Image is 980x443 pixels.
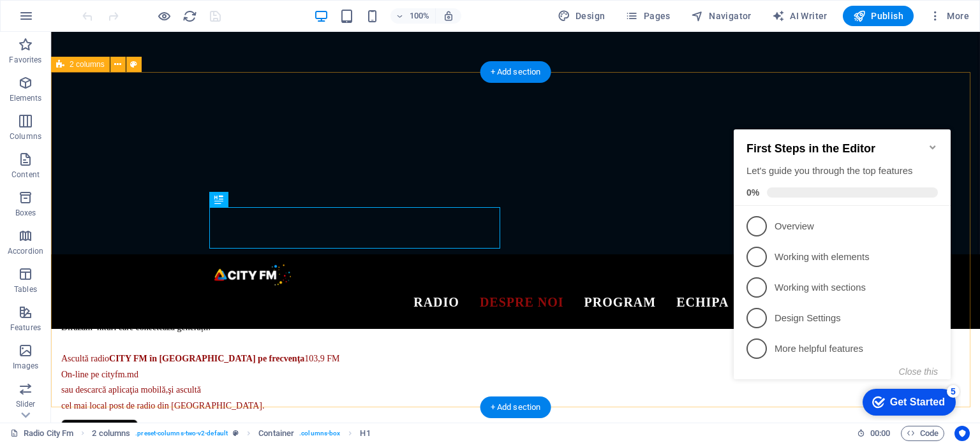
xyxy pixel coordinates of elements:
[843,6,914,26] button: Publish
[46,110,199,123] p: Overview
[5,223,222,254] li: More helpful features
[924,6,974,26] button: More
[853,10,903,22] span: Publish
[156,8,172,24] button: Click here to leave preview mode and continue editing
[360,426,370,441] span: Click to select. Double-click to edit
[907,426,939,441] span: Code
[10,426,73,441] a: Click to cancel selection. Double-click to open Pages
[46,201,199,215] p: Design Settings
[901,426,944,441] button: Code
[70,61,105,68] span: 2 columns
[553,6,611,26] button: Design
[18,77,38,87] span: 0%
[5,192,222,223] li: Design Settings
[10,93,42,103] p: Elements
[46,171,199,184] p: Working with sections
[954,426,970,441] button: Usercentrics
[390,8,436,24] button: 100%
[625,10,670,22] span: Pages
[299,426,340,441] span: . columns-box
[772,10,828,22] span: AI Writer
[46,232,199,245] p: More helpful features
[767,6,833,26] button: AI Writer
[553,6,611,26] div: Design (Ctrl+Alt+Y)
[558,10,605,22] span: Design
[9,55,41,65] p: Favorites
[15,208,36,218] p: Boxes
[170,256,209,266] button: Close this
[13,361,39,371] p: Images
[857,426,891,441] h6: Session time
[135,426,228,441] span: . preset-columns-two-v2-default
[870,426,890,441] span: 00 00
[879,428,881,438] span: :
[182,9,197,24] i: Reload page
[5,101,222,131] li: Overview
[5,131,222,162] li: Working with elements
[92,426,370,441] nav: breadcrumb
[8,246,43,256] p: Accordion
[46,140,199,154] p: Working with elements
[10,323,41,333] p: Features
[18,54,209,68] div: Let's guide you through the top features
[92,426,130,441] span: Click to select. Double-click to edit
[134,279,227,305] div: Get Started 5 items remaining, 0% complete
[233,430,239,437] i: This element is a customizable preset
[410,8,430,24] h6: 100%
[14,284,37,294] p: Tables
[443,10,454,22] i: On resize automatically adjust zoom level to fit chosen device.
[929,10,969,22] span: More
[218,275,231,287] div: 5
[5,162,222,192] li: Working with sections
[11,170,40,180] p: Content
[691,10,752,22] span: Navigator
[686,6,757,26] button: Navigator
[480,396,551,418] div: + Add section
[161,286,216,298] div: Get Started
[620,6,675,26] button: Pages
[18,32,209,45] h2: First Steps in the Editor
[199,32,209,42] div: Minimize checklist
[258,426,294,441] span: Click to select. Double-click to edit
[16,399,36,409] p: Slider
[480,61,551,83] div: + Add section
[182,8,197,24] button: reload
[10,131,41,142] p: Columns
